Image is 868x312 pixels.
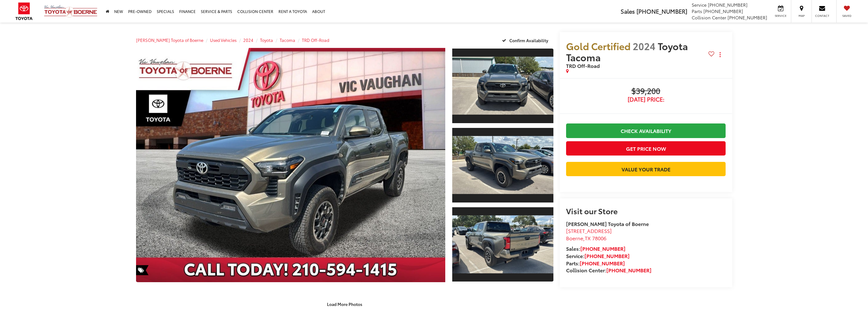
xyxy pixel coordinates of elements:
[210,37,237,43] a: Used Vehicles
[323,298,367,309] button: Load More Photos
[840,14,854,18] span: Saved
[715,49,726,60] button: Actions
[633,39,656,53] span: 2024
[794,14,808,18] span: Map
[580,259,625,267] a: [PHONE_NUMBER]
[451,136,554,194] img: 2024 Toyota Tacoma TRD Off-Road
[243,37,253,43] a: 2024
[815,14,829,18] span: Contact
[566,87,726,96] span: $39,200
[584,252,630,259] a: [PHONE_NUMBER]
[566,266,651,274] strong: Collision Center:
[566,245,625,252] strong: Sales:
[580,245,625,252] a: [PHONE_NUMBER]
[133,47,448,283] img: 2024 Toyota Tacoma TRD Off-Road
[136,265,149,275] span: Special
[451,216,554,274] img: 2024 Toyota Tacoma TRD Off-Road
[499,35,553,46] button: Confirm Availability
[452,48,553,124] a: Expand Photo 1
[566,162,726,176] a: Value Your Trade
[509,37,548,43] span: Confirm Availability
[280,37,295,43] a: Tacoma
[636,7,687,15] span: [PHONE_NUMBER]
[566,234,606,242] span: ,
[566,39,688,64] span: Toyota Tacoma
[566,227,612,234] span: [STREET_ADDRESS]
[585,234,591,242] span: TX
[566,234,583,242] span: Boerne
[260,37,273,43] a: Toyota
[566,259,625,267] strong: Parts:
[592,234,606,242] span: 78006
[692,14,726,21] span: Collision Center
[566,220,649,227] strong: [PERSON_NAME] Toyota of Boerne
[452,207,553,282] a: Expand Photo 3
[136,48,446,282] a: Expand Photo 0
[566,62,600,69] span: TRD Off-Road
[451,57,554,115] img: 2024 Toyota Tacoma TRD Off-Road
[566,96,726,103] span: [DATE] Price:
[566,227,612,242] a: [STREET_ADDRESS] Boerne,TX 78006
[708,2,747,8] span: [PHONE_NUMBER]
[566,207,726,215] h2: Visit our Store
[703,8,743,14] span: [PHONE_NUMBER]
[136,37,203,43] a: [PERSON_NAME] Toyota of Boerne
[452,127,553,203] a: Expand Photo 2
[566,39,630,53] span: Gold Certified
[566,123,726,138] a: Check Availability
[302,37,329,43] a: TRD Off-Road
[692,2,707,8] span: Service
[728,14,767,21] span: [PHONE_NUMBER]
[566,141,726,156] button: Get Price Now
[606,266,651,274] a: [PHONE_NUMBER]
[692,8,702,14] span: Parts
[720,52,721,57] span: dropdown dots
[621,7,635,15] span: Sales
[44,5,98,18] img: Vic Vaughan Toyota of Boerne
[566,252,630,259] strong: Service:
[773,14,788,18] span: Service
